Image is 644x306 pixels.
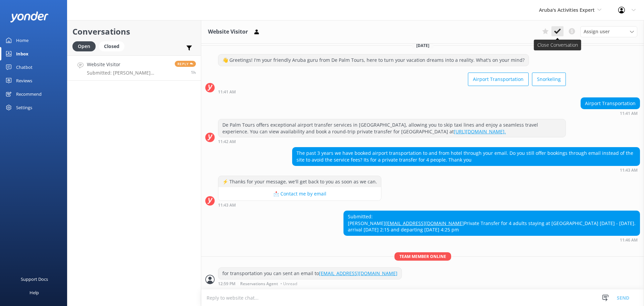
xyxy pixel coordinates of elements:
img: yonder-white-logo.png [10,11,49,23]
div: Home [16,34,29,47]
strong: 11:42 AM [218,140,236,144]
a: Open [72,42,99,50]
span: Team member online [394,252,451,261]
h4: Website Visitor [87,61,170,68]
div: De Palm Tours offers exceptional airport transfer services in [GEOGRAPHIC_DATA], allowing you to ... [218,119,566,137]
div: Recommend [16,87,42,101]
div: Settings [16,101,32,114]
div: Sep 19 2025 11:41am (UTC -04:00) America/Caracas [581,111,640,116]
strong: 11:46 AM [620,238,638,242]
div: 👋 Greetings! I'm your friendly Aruba guru from De Palm Tours, here to turn your vacation dreams i... [218,54,529,66]
div: ⚡ Thanks for your message, we'll get back to you as soon as we can. [218,176,381,187]
div: Closed [99,41,124,51]
span: Aruba's Activities Expert [539,7,595,13]
h2: Conversations [72,25,196,38]
a: [EMAIL_ADDRESS][DOMAIN_NAME] [385,220,464,226]
a: Website VisitorSubmitted: [PERSON_NAME] [EMAIL_ADDRESS][DOMAIN_NAME] Private Transfer for 4 adult... [67,55,201,81]
span: • Unread [280,282,297,286]
a: [URL][DOMAIN_NAME]. [454,128,506,135]
div: The past 3 years we have booked airport transportation to and from hotel through your email. Do y... [292,147,640,165]
div: Open [72,41,96,51]
div: Sep 19 2025 11:46am (UTC -04:00) America/Caracas [343,237,640,242]
span: Sep 19 2025 11:46am (UTC -04:00) America/Caracas [191,70,196,75]
div: Assign User [580,26,637,37]
div: Sep 19 2025 11:43am (UTC -04:00) America/Caracas [292,168,640,172]
a: [EMAIL_ADDRESS][DOMAIN_NAME] [319,270,397,276]
span: Assign user [584,28,610,35]
strong: 11:41 AM [218,90,236,94]
div: Inbox [16,47,29,60]
button: 📩 Contact me by email [218,187,381,201]
button: Airport Transportation [468,73,529,86]
h3: Website Visitor [208,28,248,36]
span: Reservations Agent [240,282,278,286]
div: Submitted: [PERSON_NAME] Private Transfer for 4 adults staying at [GEOGRAPHIC_DATA] [DATE] - [DAT... [344,211,640,235]
div: Sep 19 2025 11:42am (UTC -04:00) America/Caracas [218,139,566,144]
div: for transportation you can sent an email to [218,268,401,279]
a: Closed [99,42,128,50]
div: Support Docs [21,272,48,286]
div: Help [30,286,39,299]
div: Reviews [16,74,32,87]
div: Sep 19 2025 11:43am (UTC -04:00) America/Caracas [218,203,381,207]
strong: 11:43 AM [218,203,236,207]
strong: 12:59 PM [218,282,235,286]
div: Airport Transportation [581,98,640,109]
div: Chatbot [16,60,33,74]
div: Sep 19 2025 11:41am (UTC -04:00) America/Caracas [218,89,566,94]
strong: 11:41 AM [620,112,638,116]
p: Submitted: [PERSON_NAME] [EMAIL_ADDRESS][DOMAIN_NAME] Private Transfer for 4 adults staying at [G... [87,70,170,76]
button: Snorkeling [532,73,566,86]
span: [DATE] [412,43,433,48]
strong: 11:43 AM [620,168,638,172]
div: Sep 19 2025 12:59pm (UTC -04:00) America/Caracas [218,281,402,286]
span: Reply [175,61,196,67]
